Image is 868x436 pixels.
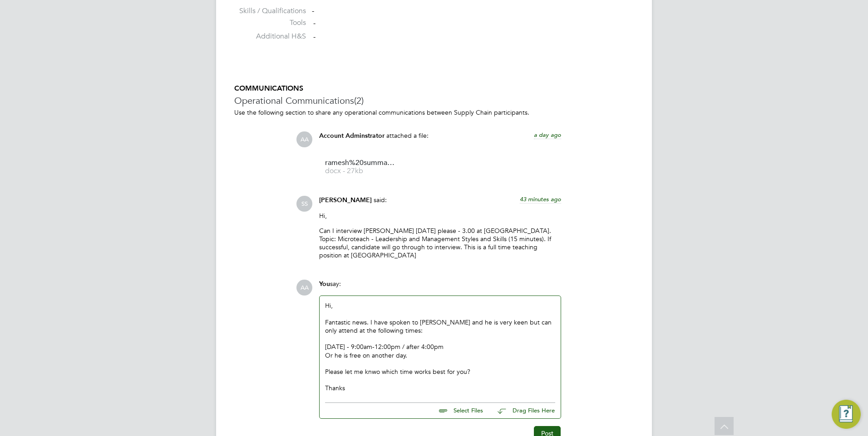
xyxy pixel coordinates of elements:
[520,195,561,203] span: 43 minutes ago
[325,160,398,174] a: ramesh%20summan%E2%80%99s%20cv%20(1) docx - 27kb
[313,32,316,41] span: -
[234,95,634,107] h3: Operational Communications
[325,160,398,166] span: ramesh%20summan%E2%80%99s%20cv%20(1)
[325,351,555,359] div: Or he is free on another day.
[325,168,398,174] span: docx - 27kb
[234,32,306,41] label: Additional H&S
[234,6,306,16] label: Skills / Qualifications
[234,84,634,93] h5: COMMUNICATIONS
[325,343,555,351] div: [DATE] - 9:00am-12:00pm / after 4:00pm
[234,108,634,116] p: Use the following section to share any operational communications between Supply Chain participants.
[832,400,861,429] button: Engage Resource Center
[374,196,387,204] span: said:
[319,280,561,296] div: say:
[490,402,555,421] button: Drag Files Here
[354,95,364,107] span: (2)
[296,280,312,296] span: AA
[534,131,561,139] span: a day ago
[319,132,385,140] span: Account Adminstrator
[319,196,372,204] span: [PERSON_NAME]
[312,6,634,16] div: -
[234,18,306,28] label: Tools
[319,212,561,220] p: Hi,
[386,131,429,140] span: attached a file:
[325,318,555,334] div: Fantastic news. I have spoken to [PERSON_NAME] and he is very keen but can only attend at the fol...
[319,280,330,288] span: You
[296,131,312,147] span: AA
[296,196,312,212] span: SS
[325,301,555,392] div: Hi,
[319,227,561,260] p: Can I interview [PERSON_NAME] [DATE] please - 3.00 at [GEOGRAPHIC_DATA]. Topic: Microteach - Lead...
[313,19,316,28] span: -
[325,368,555,376] div: Please let me knwo which time works best for you?
[325,384,555,392] div: Thanks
